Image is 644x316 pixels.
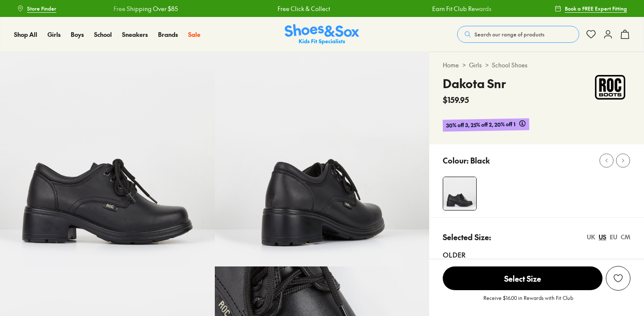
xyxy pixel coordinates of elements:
[443,75,506,92] h4: Dakota Snr
[71,30,84,39] a: Boys
[94,30,112,39] a: School
[158,30,178,39] span: Brands
[457,26,579,43] button: Search our range of products
[483,294,573,309] p: Receive $16.00 in Rewards with Fit Club
[285,24,359,45] img: SNS_Logo_Responsive.svg
[71,30,84,39] span: Boys
[475,30,544,38] span: Search our range of products
[47,30,61,39] a: Girls
[443,94,469,105] span: $159.95
[555,1,627,16] a: Book a FREE Expert Fitting
[122,30,148,39] a: Sneakers
[111,4,175,13] a: Free Shipping Over $85
[606,266,630,291] button: Add to Wishlist
[215,52,430,266] img: 12_1
[275,4,327,13] a: Free Click & Collect
[443,155,469,166] p: Colour:
[188,30,200,39] span: Sale
[610,233,617,241] div: EU
[14,30,37,39] span: Shop All
[470,155,490,166] p: Black
[14,30,37,39] a: Shop All
[599,233,606,241] div: US
[443,61,459,69] a: Home
[443,177,476,210] img: 11_1
[565,5,627,12] span: Book a FREE Expert Fitting
[446,120,516,130] span: 30% off 3, 25% off 2, 20% off 1
[590,75,630,100] img: Vendor logo
[17,1,56,16] a: Store Finder
[94,30,112,39] span: School
[621,233,630,241] div: CM
[158,30,178,39] a: Brands
[443,231,491,243] p: Selected Size:
[285,24,359,45] a: Shoes & Sox
[188,30,200,39] a: Sale
[587,233,595,241] div: UK
[429,4,489,13] a: Earn Fit Club Rewards
[469,61,482,69] a: Girls
[27,5,56,12] span: Store Finder
[122,30,148,39] span: Sneakers
[443,61,630,69] div: > >
[443,266,602,290] span: Select Size
[443,266,602,291] button: Select Size
[47,30,61,39] span: Girls
[492,61,527,69] a: School Shoes
[443,249,630,260] div: Older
